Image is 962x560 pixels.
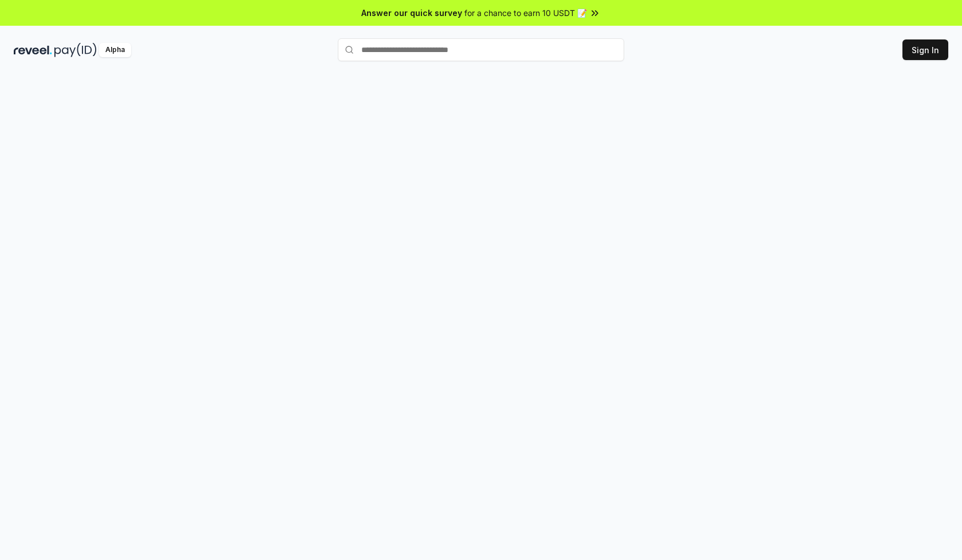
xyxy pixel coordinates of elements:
[902,39,948,60] button: Sign In
[99,43,131,57] div: Alpha
[14,43,52,57] img: reveel_dark
[464,7,587,19] span: for a chance to earn 10 USDT 📝
[54,43,97,57] img: pay_id
[361,7,462,19] span: Answer our quick survey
